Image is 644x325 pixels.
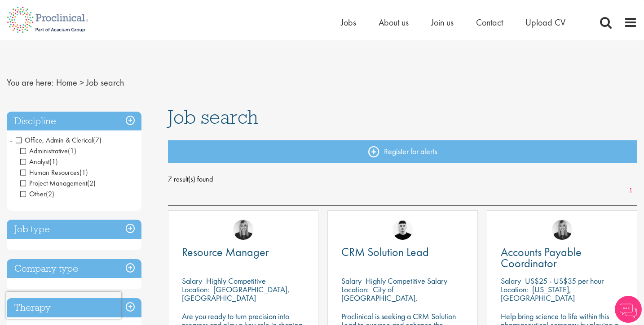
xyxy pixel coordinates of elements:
[79,168,88,177] span: (1)
[476,17,503,28] a: Contact
[182,284,290,303] p: [GEOGRAPHIC_DATA], [GEOGRAPHIC_DATA]
[16,135,93,145] span: Office, Admin & Clerical
[7,77,54,88] span: You are here:
[10,133,13,147] span: -
[206,276,266,286] p: Highly Competitive
[501,284,528,295] span: Location:
[20,178,96,188] span: Project Management
[168,140,638,163] a: Register for alerts
[56,77,77,88] a: breadcrumb link
[341,247,464,258] a: CRM Solution Lead
[20,146,76,156] span: Administrative
[341,284,369,295] span: Location:
[501,244,582,271] span: Accounts Payable Coordinator
[501,247,623,269] a: Accounts Payable Coordinator
[624,186,637,196] a: 1
[341,276,362,286] span: Salary
[431,17,454,28] a: Join us
[20,178,87,188] span: Project Management
[68,146,76,156] span: (1)
[341,284,418,312] p: City of [GEOGRAPHIC_DATA], [GEOGRAPHIC_DATA]
[86,77,124,88] span: Job search
[341,17,356,28] a: Jobs
[182,284,209,295] span: Location:
[552,220,572,240] img: Janelle Jones
[20,168,88,177] span: Human Resources
[501,284,575,303] p: [US_STATE], [GEOGRAPHIC_DATA]
[501,276,521,286] span: Salary
[20,146,68,156] span: Administrative
[16,135,101,145] span: Office, Admin & Clerical
[525,17,565,28] a: Upload CV
[20,189,46,199] span: Other
[341,244,429,260] span: CRM Solution Lead
[20,157,58,166] span: Analyst
[20,168,79,177] span: Human Resources
[168,105,258,129] span: Job search
[366,276,447,286] p: Highly Competitive Salary
[20,157,49,166] span: Analyst
[87,178,96,188] span: (2)
[7,112,141,131] h3: Discipline
[93,135,101,145] span: (7)
[615,296,642,323] img: Chatbot
[393,220,413,240] img: Patrick Melody
[49,157,58,166] span: (1)
[525,276,604,286] p: US$25 - US$35 per hour
[46,189,54,199] span: (2)
[20,189,54,199] span: Other
[233,220,253,240] img: Janelle Jones
[182,276,202,286] span: Salary
[379,17,409,28] a: About us
[182,247,304,258] a: Resource Manager
[7,259,141,278] h3: Company type
[168,173,638,186] span: 7 result(s) found
[182,244,269,260] span: Resource Manager
[7,220,141,239] h3: Job type
[6,292,121,319] iframe: reCAPTCHA
[79,77,84,88] span: >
